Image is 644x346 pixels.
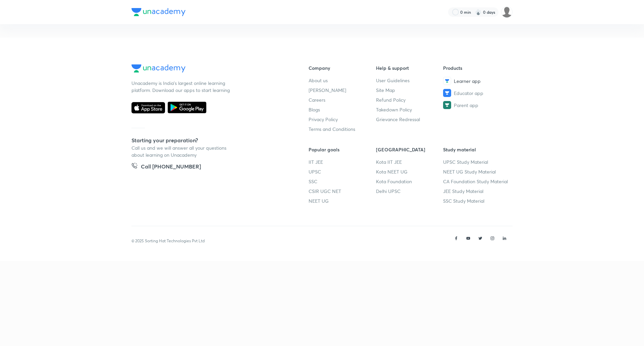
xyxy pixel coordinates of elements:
a: About us [309,77,376,84]
h5: Call [PHONE_NUMBER] [141,162,201,172]
a: CA Foundation Study Material [443,178,511,185]
h6: Popular goals [309,146,376,153]
a: JEE Study Material [443,188,511,195]
h6: Study material [443,146,511,153]
p: Unacademy is India’s largest online learning platform. Download our apps to start learning [131,80,232,94]
p: Call us and we will answer all your questions about learning on Unacademy [131,144,232,158]
a: Delhi UPSC [376,188,443,195]
a: Company Logo [131,64,287,74]
a: NEET UG [309,197,376,204]
a: SSC [309,178,376,185]
a: Site Map [376,87,443,94]
a: CSIR UGC NET [309,188,376,195]
h6: [GEOGRAPHIC_DATA] [376,146,443,153]
a: User Guidelines [376,77,443,84]
a: Learner app [443,77,511,85]
img: streak [475,9,482,15]
img: Company Logo [131,8,185,16]
a: Kota Foundation [376,178,443,185]
p: © 2025 Sorting Hat Technologies Pvt Ltd [131,238,205,244]
span: Careers [309,96,325,103]
a: Kota IIT JEE [376,158,443,165]
h6: Company [309,64,376,71]
a: Refund Policy [376,96,443,103]
a: Educator app [443,89,511,97]
a: UPSC [309,168,376,175]
span: Learner app [454,78,481,85]
img: Company Logo [131,64,185,72]
a: Takedown Policy [376,106,443,113]
span: Educator app [454,90,483,97]
a: SSC Study Material [443,197,511,204]
a: Terms and Conditions [309,126,376,133]
a: Kota NEET UG [376,168,443,175]
img: Learner app [443,77,451,85]
span: Parent app [454,102,478,109]
a: Privacy Policy [309,116,376,123]
a: UPSC Study Material [443,158,511,165]
img: Educator app [443,89,451,97]
h5: Starting your preparation? [131,136,287,144]
a: [PERSON_NAME] [309,87,376,94]
a: IIT JEE [309,158,376,165]
a: Call [PHONE_NUMBER] [131,162,201,172]
h6: Products [443,64,511,71]
img: Piyush Mishra [501,6,513,18]
a: Careers [309,96,376,103]
h6: Help & support [376,64,443,71]
img: Parent app [443,101,451,109]
a: Blogs [309,106,376,113]
a: Grievance Redressal [376,116,443,123]
a: Parent app [443,101,511,109]
a: NEET UG Study Material [443,168,511,175]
